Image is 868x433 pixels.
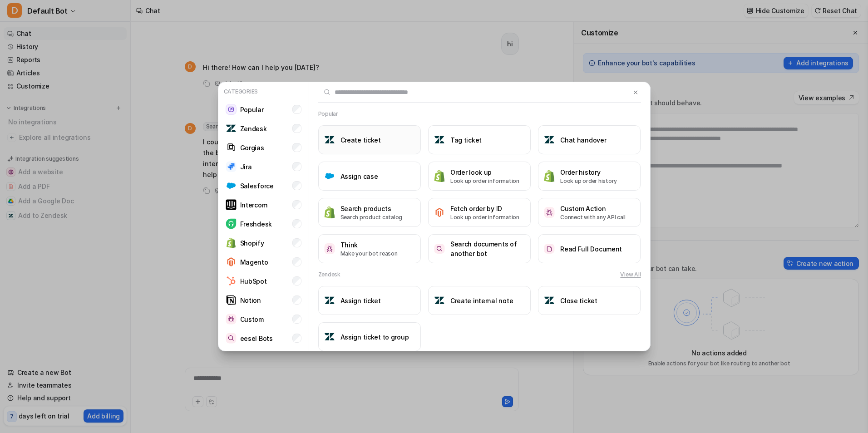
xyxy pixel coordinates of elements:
h3: Fetch order by ID [450,204,519,213]
img: Search products [324,206,335,218]
p: Shopify [240,238,264,248]
h3: Order history [560,167,617,177]
img: Fetch order by ID [434,207,445,218]
button: Search documents of another botSearch documents of another bot [428,234,531,263]
p: Make your bot reason [340,250,398,258]
h3: Chat handover [560,135,606,145]
button: Chat handoverChat handover [538,125,641,154]
h3: Assign case [340,172,378,181]
button: Create ticketCreate ticket [318,125,421,154]
p: Look up order history [560,177,617,185]
button: View All [620,271,641,279]
img: Tag ticket [434,134,445,145]
p: Gorgias [240,143,264,153]
button: Tag ticketTag ticket [428,125,531,154]
button: Search productsSearch productsSearch product catalog [318,198,421,227]
img: Assign case [324,171,335,182]
p: Intercom [240,200,267,210]
img: Assign ticket [324,295,335,306]
p: Look up order information [450,213,519,221]
button: Fetch order by IDFetch order by IDLook up order information [428,198,531,227]
button: Custom ActionCustom ActionConnect with any API call [538,198,641,227]
img: Close ticket [544,295,555,306]
p: Magento [240,257,268,267]
p: Connect with any API call [560,213,626,221]
img: Create internal note [434,295,445,306]
button: Order look upOrder look upLook up order information [428,162,531,191]
img: Read Full Document [544,244,555,254]
p: Notion [240,295,261,305]
img: Create ticket [324,134,335,145]
p: Look up order information [450,177,519,185]
h2: Popular [318,110,338,118]
button: ThinkThinkMake your bot reason [318,234,421,263]
img: Order look up [434,170,445,182]
img: Search documents of another bot [434,244,445,254]
button: Close ticketClose ticket [538,286,641,315]
img: Custom Action [544,207,555,217]
button: Create internal noteCreate internal note [428,286,531,315]
img: Assign ticket to group [324,331,335,342]
p: Custom [240,315,264,324]
h3: Assign ticket to group [340,332,409,342]
img: Chat handover [544,134,555,145]
h3: Order look up [450,167,519,177]
h3: Think [340,240,398,250]
button: Read Full DocumentRead Full Document [538,234,641,263]
button: Assign caseAssign case [318,162,421,191]
h3: Custom Action [560,204,626,213]
p: Popular [240,105,264,114]
h2: Zendesk [318,271,340,279]
h3: Create internal note [450,296,513,305]
p: Jira [240,162,252,172]
button: Assign ticket to groupAssign ticket to group [318,322,421,351]
h3: Search products [340,204,403,213]
button: Assign ticketAssign ticket [318,286,421,315]
p: Salesforce [240,181,274,191]
p: Search product catalog [340,213,403,221]
h3: Tag ticket [450,135,482,145]
h3: Close ticket [560,296,597,305]
p: eesel Bots [240,334,273,343]
img: Order history [544,170,555,182]
button: Order historyOrder historyLook up order history [538,162,641,191]
h3: Read Full Document [560,244,622,254]
p: Zendesk [240,124,267,133]
img: Think [324,243,335,254]
h3: Assign ticket [340,296,381,305]
p: Freshdesk [240,219,272,229]
h3: Create ticket [340,135,381,145]
h3: Search documents of another bot [450,239,525,258]
p: HubSpot [240,276,267,286]
p: Categories [222,86,305,98]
